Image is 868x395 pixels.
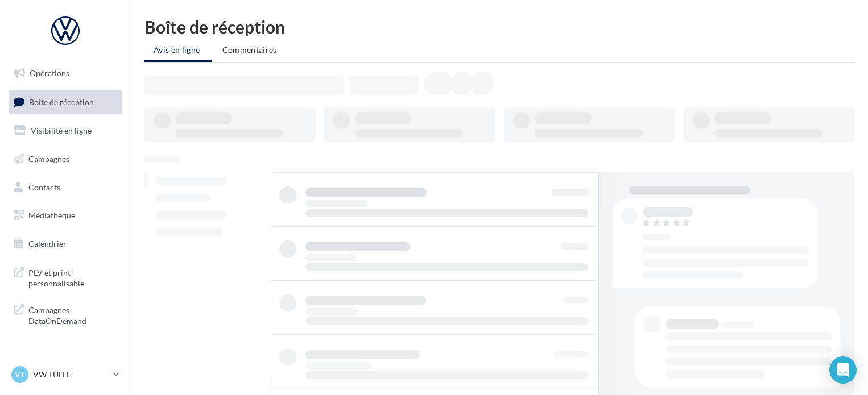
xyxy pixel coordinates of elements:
[222,45,277,55] span: Commentaires
[7,176,124,199] a: Contacts
[7,147,124,171] a: Campagnes
[28,210,75,220] span: Médiathèque
[7,119,124,143] a: Visibilité en ligne
[7,90,124,114] a: Boîte de réception
[28,182,60,192] span: Contacts
[7,203,124,227] a: Médiathèque
[15,369,25,380] span: VT
[33,369,109,380] p: VW TULLE
[7,61,124,85] a: Opérations
[9,364,122,385] a: VT VW TULLE
[7,232,124,256] a: Calendrier
[28,154,69,164] span: Campagnes
[28,239,67,248] span: Calendrier
[7,298,124,331] a: Campagnes DataOnDemand
[29,97,94,106] span: Boîte de réception
[30,68,69,78] span: Opérations
[829,356,857,384] div: Open Intercom Messenger
[28,302,117,327] span: Campagnes DataOnDemand
[7,260,124,294] a: PLV et print personnalisable
[144,18,854,35] div: Boîte de réception
[28,265,117,289] span: PLV et print personnalisable
[31,126,92,135] span: Visibilité en ligne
